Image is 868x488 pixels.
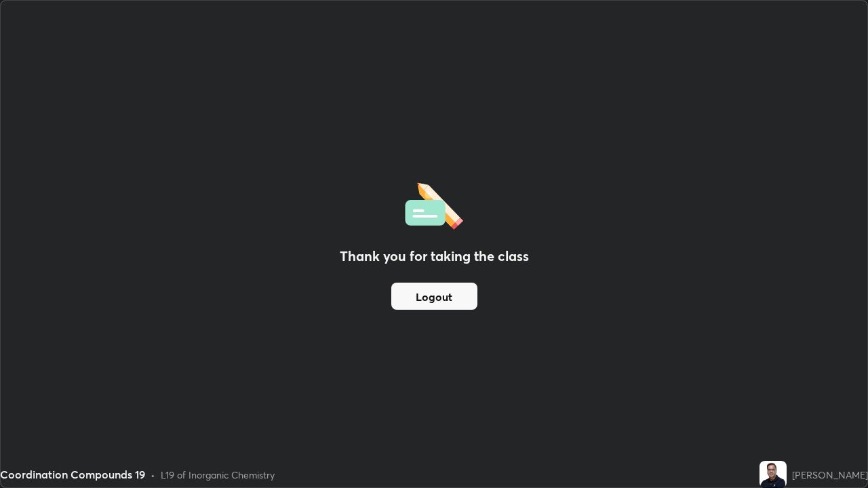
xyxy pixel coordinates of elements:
[405,178,463,230] img: offlineFeedback.1438e8b3.svg
[151,468,155,482] div: •
[792,468,868,482] div: [PERSON_NAME]
[161,468,275,482] div: L19 of Inorganic Chemistry
[391,283,477,310] button: Logout
[759,461,787,488] img: 3dc1d34bbd0749198e44da3d304f49f3.jpg
[340,246,529,266] h2: Thank you for taking the class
